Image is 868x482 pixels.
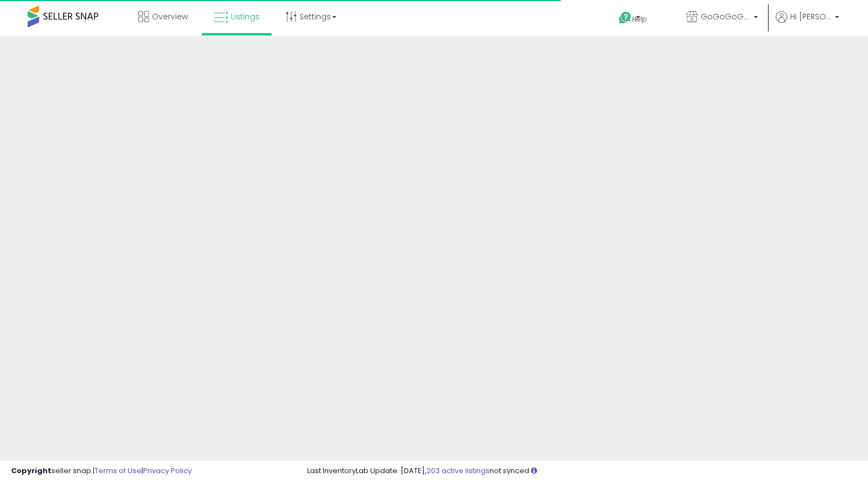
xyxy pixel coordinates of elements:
strong: Copyright [11,465,51,476]
a: Hi [PERSON_NAME] [776,11,839,36]
div: Last InventoryLab Update: [DATE], not synced. [307,466,857,476]
span: Help [632,14,647,24]
i: Click here to read more about un-synced listings. [531,467,537,474]
i: Get Help [618,11,632,25]
span: Overview [152,11,188,22]
a: Help [610,3,669,36]
span: Hi [PERSON_NAME] [790,11,832,22]
a: 203 active listings [427,465,490,476]
div: seller snap | | [11,466,192,476]
span: Listings [231,11,260,22]
a: Terms of Use [94,465,141,476]
a: Privacy Policy [143,465,192,476]
span: GoGoGoGoneLLC [701,11,750,22]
